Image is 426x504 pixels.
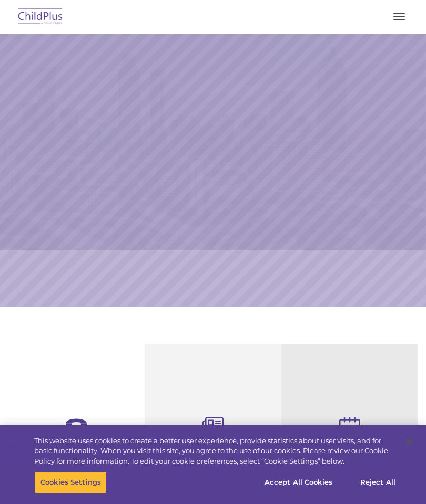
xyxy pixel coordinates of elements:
a: Learn More [289,161,363,180]
button: Reject All [345,471,411,493]
div: This website uses cookies to create a better user experience, provide statistics about user visit... [34,436,397,467]
button: Accept All Cookies [259,471,338,493]
button: Close [398,430,421,454]
img: ChildPlus by Procare Solutions [16,5,65,29]
button: Cookies Settings [35,471,107,493]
